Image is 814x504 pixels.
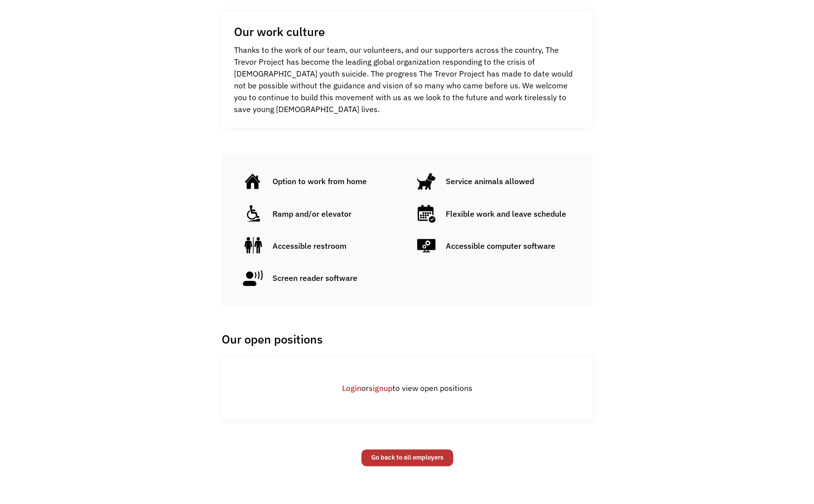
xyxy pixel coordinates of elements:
[272,240,346,252] div: Accessible restroom
[445,240,555,252] div: Accessible computer software
[361,449,453,466] a: Go back to all employers
[272,208,351,220] div: Ramp and/or elevator
[272,175,366,187] div: Option to work from home
[272,272,357,284] div: Screen reader software
[234,24,325,39] h1: Our work culture
[445,208,566,220] div: Flexible work and leave schedule
[369,383,392,393] a: signup
[342,383,361,393] a: Login
[222,382,593,394] div: or to view open positions
[222,332,589,347] h1: Our open positions
[234,44,581,115] p: Thanks to the work of our team, our volunteers, and our supporters across the country, The Trevor...
[445,175,534,187] div: Service animals allowed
